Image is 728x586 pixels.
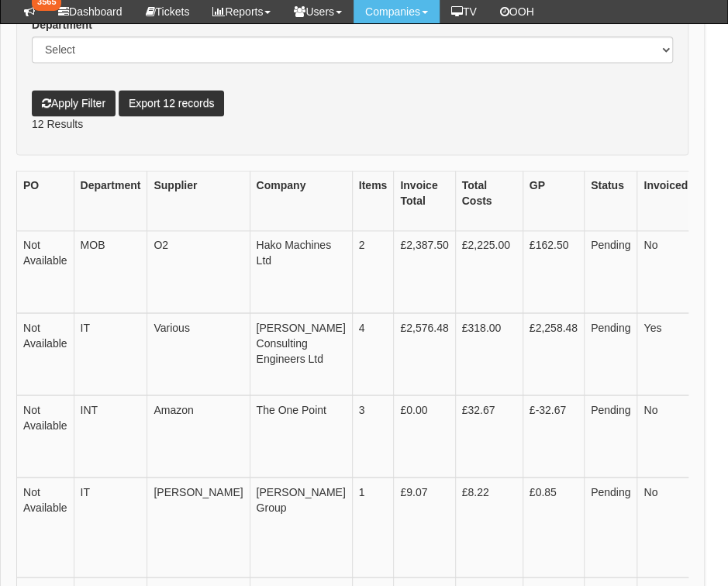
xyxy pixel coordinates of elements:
[147,313,250,395] td: Various
[637,395,695,477] td: No
[250,477,352,577] td: [PERSON_NAME] Group
[17,395,74,477] td: Not Available
[250,313,352,395] td: [PERSON_NAME] Consulting Engineers Ltd
[455,395,523,477] td: £32.67
[637,171,695,230] th: Invoiced
[74,171,147,230] th: Department
[147,171,250,230] th: Supplier
[17,171,74,230] th: PO
[32,116,673,132] p: 12 Results
[637,230,695,312] td: No
[74,395,147,477] td: INT
[455,230,523,312] td: £2,225.00
[455,171,523,230] th: Total Costs
[523,477,584,577] td: £0.85
[584,477,637,577] td: Pending
[584,171,637,230] th: Status
[17,477,74,577] td: Not Available
[523,313,584,395] td: £2,258.48
[352,230,394,312] td: 2
[352,395,394,477] td: 3
[455,313,523,395] td: £318.00
[584,230,637,312] td: Pending
[250,230,352,312] td: Hako Machines Ltd
[147,477,250,577] td: [PERSON_NAME]
[147,395,250,477] td: Amazon
[74,313,147,395] td: IT
[17,230,74,312] td: Not Available
[352,171,394,230] th: Items
[32,90,116,116] button: Apply Filter
[147,230,250,312] td: O2
[394,230,455,312] td: £2,387.50
[394,395,455,477] td: £0.00
[74,477,147,577] td: IT
[584,313,637,395] td: Pending
[523,395,584,477] td: £-32.67
[523,171,584,230] th: GP
[352,313,394,395] td: 4
[119,90,225,116] a: Export 12 records
[637,477,695,577] td: No
[74,230,147,312] td: MOB
[394,477,455,577] td: £9.07
[584,395,637,477] td: Pending
[250,171,352,230] th: Company
[394,313,455,395] td: £2,576.48
[250,395,352,477] td: The One Point
[637,313,695,395] td: Yes
[455,477,523,577] td: £8.22
[32,17,92,33] label: Department
[394,171,455,230] th: Invoice Total
[352,477,394,577] td: 1
[17,313,74,395] td: Not Available
[523,230,584,312] td: £162.50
